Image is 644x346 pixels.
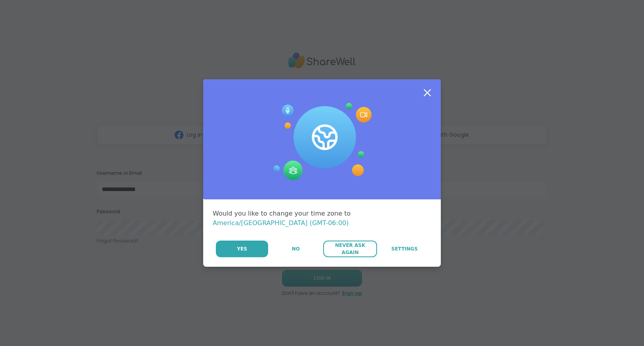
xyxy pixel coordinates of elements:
[391,245,418,252] span: Settings
[213,219,349,227] span: America/[GEOGRAPHIC_DATA] (GMT-06:00)
[213,209,431,228] div: Would you like to change your time zone to
[292,245,300,252] span: No
[216,241,268,257] button: Yes
[323,241,377,257] button: Never Ask Again
[269,241,322,257] button: No
[237,245,247,252] span: Yes
[272,103,372,181] img: Session Experience
[327,242,373,256] span: Never Ask Again
[378,241,431,257] a: Settings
